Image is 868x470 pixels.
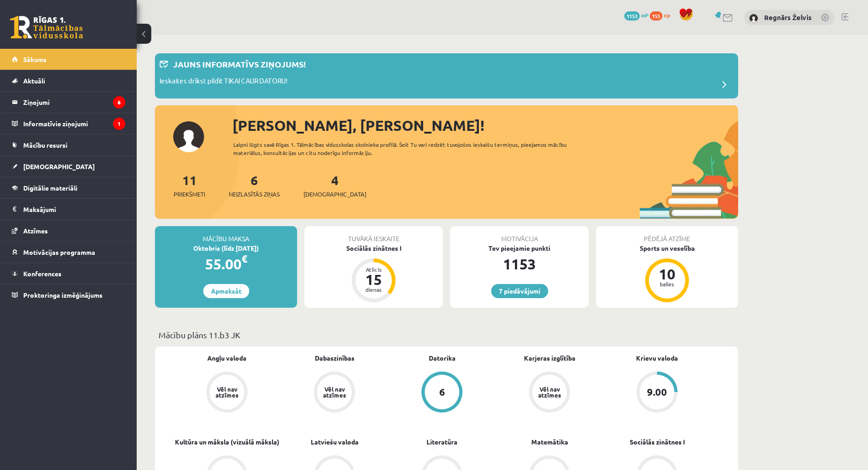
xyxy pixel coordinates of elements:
a: Maksājumi [12,199,125,220]
div: Mācību maksa [155,226,297,243]
span: Konferences [23,269,62,278]
div: 6 [439,387,445,397]
div: Tuvākā ieskaite [304,226,443,243]
span: [DEMOGRAPHIC_DATA] [23,162,95,170]
div: Motivācija [450,226,589,243]
a: Kultūra un māksla (vizuālā māksla) [175,437,279,447]
a: 6 [388,372,496,414]
div: Vēl nav atzīmes [322,386,347,398]
a: Digitālie materiāli [12,177,125,198]
div: 10 [653,267,681,281]
a: Krievu valoda [636,353,678,363]
div: Laipni lūgts savā Rīgas 1. Tālmācības vidusskolas skolnieka profilā. Šeit Tu vari redzēt tuvojošo... [233,140,583,157]
a: Matemātika [531,437,568,447]
span: 155 [650,11,663,21]
span: Neizlasītās ziņas [229,190,280,199]
div: Oktobris (līdz [DATE]) [155,243,297,253]
span: Motivācijas programma [23,248,95,256]
div: 9.00 [647,387,667,397]
a: Informatīvie ziņojumi1 [12,113,125,134]
div: 15 [360,272,387,287]
span: Priekšmeti [174,190,205,199]
span: Atzīmes [23,227,48,235]
a: Sākums [12,49,125,70]
div: Vēl nav atzīmes [214,386,240,398]
span: mP [641,11,648,19]
div: 55.00 [155,253,297,275]
a: Sociālās zinātnes I [630,437,685,447]
span: Mācību resursi [23,141,67,149]
a: Ziņojumi6 [12,92,125,113]
a: Sociālās zinātnes I Atlicis 15 dienas [304,243,443,304]
a: Rīgas 1. Tālmācības vidusskola [10,16,83,39]
a: 155 xp [650,11,674,19]
div: Atlicis [360,267,387,272]
div: Tev pieejamie punkti [450,243,589,253]
a: Konferences [12,263,125,284]
a: Mācību resursi [12,134,125,155]
div: Sports un veselība [596,243,738,253]
p: Ieskaites drīkst pildīt TIKAI CAUR DATORU! [159,76,288,88]
span: Proktoringa izmēģinājums [23,291,103,299]
div: dienas [360,287,387,292]
a: Jauns informatīvs ziņojums! Ieskaites drīkst pildīt TIKAI CAUR DATORU! [159,58,734,94]
div: Pēdējā atzīme [596,226,738,243]
a: Literatūra [426,437,457,447]
a: Proktoringa izmēģinājums [12,284,125,305]
a: Aktuāli [12,70,125,91]
a: 4[DEMOGRAPHIC_DATA] [303,172,366,199]
span: Aktuāli [23,77,45,85]
span: [DEMOGRAPHIC_DATA] [303,190,366,199]
a: Vēl nav atzīmes [173,372,281,414]
span: Digitālie materiāli [23,184,77,192]
a: 1153 mP [624,11,648,19]
a: 6Neizlasītās ziņas [229,172,280,199]
a: Dabaszinības [315,353,354,363]
a: 9.00 [603,372,711,414]
a: [DEMOGRAPHIC_DATA] [12,156,125,177]
a: Vēl nav atzīmes [281,372,388,414]
span: xp [664,11,670,19]
span: Sākums [23,55,46,63]
img: Regnārs Želvis [749,14,758,23]
span: 1153 [624,11,640,21]
p: Mācību plāns 11.b3 JK [159,329,734,341]
a: Regnārs Želvis [764,13,812,22]
legend: Maksājumi [23,199,125,220]
a: Angļu valoda [207,353,247,363]
a: Vēl nav atzīmes [496,372,603,414]
a: Latviešu valoda [311,437,359,447]
i: 6 [113,96,125,108]
a: Apmaksāt [203,284,249,298]
a: Motivācijas programma [12,242,125,263]
a: Sports un veselība 10 balles [596,243,738,304]
a: Datorika [429,353,456,363]
a: Karjeras izglītība [524,353,575,363]
legend: Informatīvie ziņojumi [23,113,125,134]
div: [PERSON_NAME], [PERSON_NAME]! [232,114,738,136]
a: Atzīmes [12,220,125,241]
i: 1 [113,118,125,130]
legend: Ziņojumi [23,92,125,113]
a: 7 piedāvājumi [491,284,548,298]
div: Vēl nav atzīmes [537,386,562,398]
a: 11Priekšmeti [174,172,205,199]
div: balles [653,281,681,287]
div: 1153 [450,253,589,275]
span: € [241,252,247,265]
p: Jauns informatīvs ziņojums! [173,58,306,70]
div: Sociālās zinātnes I [304,243,443,253]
